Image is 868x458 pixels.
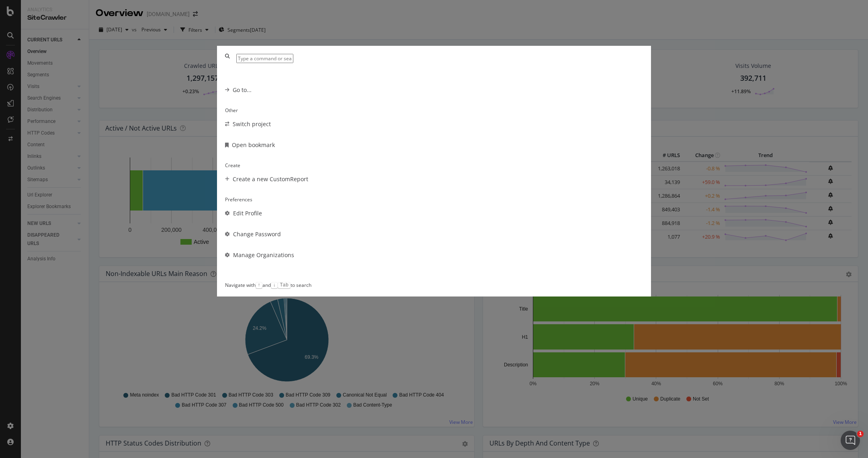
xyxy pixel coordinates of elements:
iframe: Intercom live chat [841,431,860,450]
div: Open bookmark [232,141,275,149]
div: Manage Organizations [233,251,294,259]
div: modal [217,46,651,296]
div: Change Password [233,230,281,238]
div: to search [278,282,311,288]
kbd: ↓ [271,282,278,288]
div: Other [225,107,643,114]
div: Navigate with and [225,282,278,288]
div: Switch project [233,120,271,128]
kbd: Tab [278,282,291,288]
div: Create [225,162,643,169]
div: Preferences [225,196,643,203]
div: Create a new CustomReport [233,175,308,183]
span: 1 [857,431,864,437]
kbd: ↑ [256,282,262,288]
div: Edit Profile [233,209,262,217]
div: Go to... [233,86,252,94]
input: Type a command or search… [236,54,293,63]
